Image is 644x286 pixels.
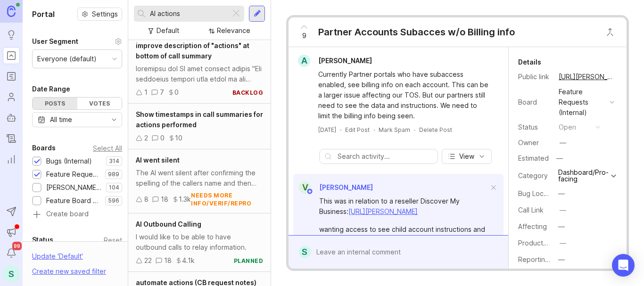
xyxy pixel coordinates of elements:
[373,126,375,134] div: ·
[3,151,20,168] a: Reporting
[3,265,20,282] button: S
[3,89,20,106] a: Users
[292,55,380,67] a: A[PERSON_NAME]
[3,109,20,126] a: Autopilot
[46,156,92,166] div: Bugs (Internal)
[319,224,488,266] div: wanting access to see child account instructions and calls; however are not the billing responsib...
[191,191,263,207] div: needs more info/verif/repro
[175,133,182,143] div: 10
[556,71,617,83] a: [URL][PERSON_NAME]
[174,87,179,98] div: 0
[319,196,488,217] div: This was in relation to a reseller Discover My Business:
[128,104,271,149] a: Show timestamps in call summaries for actions performed2010
[3,26,20,43] a: Ideas
[518,138,551,148] div: Owner
[136,232,263,253] div: I would like to be able to have outbound calls to relay information.
[299,181,311,194] div: V
[306,188,314,195] img: member badge
[557,237,569,249] button: ProductboardID
[293,181,373,194] a: V[PERSON_NAME]
[179,194,191,204] div: 1.3k
[46,196,100,206] div: Feature Board Sandbox [DATE]
[232,89,264,97] div: backlog
[560,138,566,148] div: —
[345,126,370,134] div: Edit Post
[104,237,122,243] div: Reset
[319,183,373,191] span: [PERSON_NAME]
[128,213,271,272] a: AI Outbound CallingI would like to be able to have outbound calls to relay information.22184.1kpl...
[518,97,551,107] div: Board
[108,197,119,204] p: 596
[302,31,306,41] span: 9
[298,55,310,67] div: A
[518,171,551,181] div: Category
[136,110,263,129] span: Show timestamps in call summaries for actions performed
[559,87,606,118] div: Feature Requests (Internal)
[560,205,566,215] div: —
[318,69,489,121] div: Currently Partner portals who have subaccess enabled, see billing info on each account. This can ...
[558,221,565,232] div: —
[136,64,263,84] div: loremipsu dol SI amet consect adipis "Eli seddoeius tempori utla etdol ma ali enim:" adm veni qui...
[553,152,566,164] div: —
[518,189,559,197] label: Bug Location
[3,203,20,220] button: Send to Autopilot
[160,133,165,143] div: 0
[318,126,336,134] a: [DATE]
[136,41,249,60] span: improve description of "actions" at bottom of call summary
[160,87,164,98] div: 7
[318,25,515,39] div: Partner Accounts Subacces w/o Billing info
[459,152,474,161] span: View
[128,35,271,104] a: improve description of "actions" at bottom of call summaryloremipsu dol SI amet consect adipis "E...
[518,206,544,214] label: Call Link
[3,47,20,64] a: Portal
[7,6,16,16] img: Canny Home
[3,245,20,261] button: Notifications
[3,130,20,147] a: Changelog
[32,8,55,20] h1: Portal
[33,98,77,109] div: Posts
[107,116,122,123] svg: toggle icon
[419,126,452,134] div: Delete Post
[318,126,336,133] time: [DATE]
[157,25,179,36] div: Default
[164,255,172,266] div: 18
[77,98,122,109] div: Votes
[128,149,271,213] a: AI went silentThe AI went silent after confirming the spelling of the callers name and then the c...
[92,9,118,19] span: Settings
[32,251,83,266] div: Update ' Default '
[32,234,53,245] div: Status
[518,122,551,132] div: Status
[217,25,250,36] div: Relevance
[46,182,101,193] div: [PERSON_NAME] (Public)
[108,171,119,178] p: 989
[558,169,609,182] div: Dashboard/Pro-facing
[518,239,568,247] label: ProductboardID
[601,23,619,41] button: Close button
[37,54,97,64] div: Everyone (default)
[3,224,20,241] button: Announcements
[32,142,56,154] div: Boards
[144,255,152,266] div: 22
[161,194,168,204] div: 18
[32,266,106,277] div: Create new saved filter
[93,146,122,151] div: Select All
[136,220,201,228] span: AI Outbound Calling
[560,238,566,248] div: —
[234,257,264,265] div: planned
[518,255,569,263] label: Reporting Team
[338,151,433,162] input: Search activity...
[77,8,122,21] button: Settings
[182,255,195,266] div: 4.1k
[46,169,100,180] div: Feature Requests (Internal)
[558,188,565,199] div: —
[518,57,541,68] div: Details
[144,133,148,143] div: 2
[558,254,565,265] div: —
[414,126,415,134] div: ·
[32,83,70,95] div: Date Range
[518,222,547,230] label: Affecting
[442,149,492,164] button: View
[518,155,549,162] div: Estimated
